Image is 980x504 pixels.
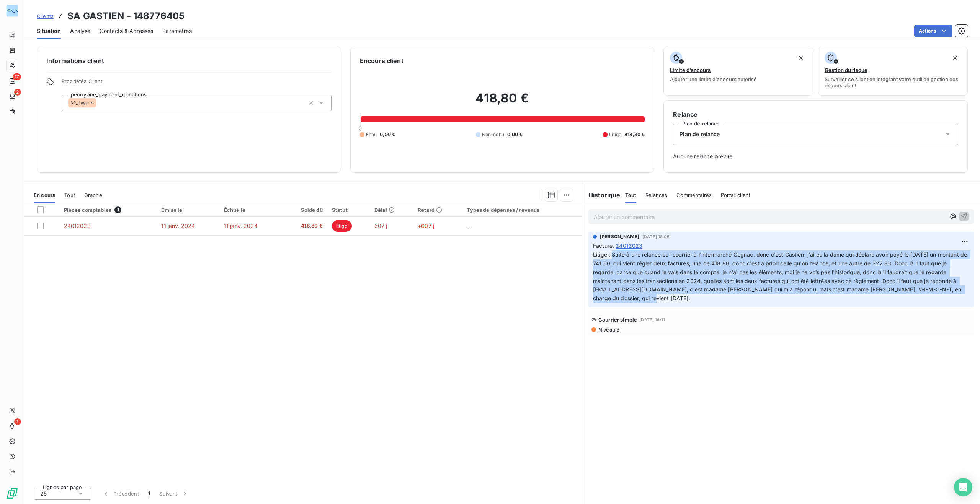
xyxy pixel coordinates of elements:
[625,192,637,198] span: Tout
[639,317,665,322] span: [DATE] 16:11
[286,207,323,213] div: Solde dû
[467,207,577,213] div: Types de dépenses / revenus
[624,131,645,138] span: 418,80 €
[46,56,332,65] h6: Informations client
[663,47,813,96] button: Limite d’encoursAjouter une limite d’encours autorisé
[593,242,614,250] span: Facture :
[62,78,332,89] span: Propriétés Client
[616,242,642,250] span: 24012023
[825,76,961,88] span: Surveiller ce client en intégrant votre outil de gestion des risques client.
[161,223,195,229] span: 11 janv. 2024
[64,223,91,229] span: 24012023
[673,110,958,119] h6: Relance
[155,486,193,502] button: Suivant
[360,91,645,114] h2: 418,80 €
[162,27,192,35] span: Paramètres
[224,223,258,229] span: 11 janv. 2024
[593,251,969,301] span: Litige : Suite à une relance par courrier à l'intermarché Cognac, donc c'est Gastien, j'ai eu la ...
[148,490,150,497] span: 1
[598,317,637,323] span: Courrier simple
[954,478,972,496] div: Open Intercom Messenger
[286,222,323,230] span: 418,80 €
[64,206,152,213] div: Pièces comptables
[114,206,121,213] span: 1
[676,192,712,198] span: Commentaires
[380,131,395,138] span: 0,00 €
[818,47,968,96] button: Gestion du risqueSurveiller ce client en intégrant votre outil de gestion des risques client.
[582,190,621,200] h6: Historique
[37,27,61,35] span: Situation
[721,192,750,198] span: Portail client
[374,207,409,213] div: Délai
[67,9,185,23] h3: SA GASTIEN - 148776405
[97,486,144,502] button: Précédent
[100,27,153,35] span: Contacts & Adresses
[507,131,523,138] span: 0,00 €
[6,487,18,499] img: Logo LeanPay
[467,223,469,229] span: _
[600,233,639,240] span: [PERSON_NAME]
[679,130,720,138] span: Plan de relance
[224,207,277,213] div: Échue le
[161,207,214,213] div: Émise le
[914,25,952,37] button: Actions
[6,5,18,17] div: [PERSON_NAME]
[34,192,55,198] span: En cours
[366,131,377,138] span: Échu
[673,153,958,160] span: Aucune relance prévue
[609,131,621,138] span: Litige
[40,490,47,497] span: 25
[96,99,102,106] input: Ajouter une valeur
[374,223,387,229] span: 607 j
[642,234,670,239] span: [DATE] 18:05
[670,67,710,73] span: Limite d’encours
[418,223,434,229] span: +607 j
[670,76,757,82] span: Ajouter une limite d’encours autorisé
[13,73,21,80] span: 17
[645,192,667,198] span: Relances
[64,192,75,198] span: Tout
[482,131,504,138] span: Non-échu
[37,12,54,20] a: Clients
[359,125,362,131] span: 0
[825,67,867,73] span: Gestion du risque
[360,56,403,65] h6: Encours client
[70,101,88,105] span: 30_days
[144,486,155,502] button: 1
[70,27,90,35] span: Analyse
[84,192,102,198] span: Graphe
[332,207,365,213] div: Statut
[332,220,352,232] span: litige
[37,13,54,19] span: Clients
[598,327,619,333] span: Niveau 3
[14,89,21,96] span: 2
[14,418,21,425] span: 1
[418,207,457,213] div: Retard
